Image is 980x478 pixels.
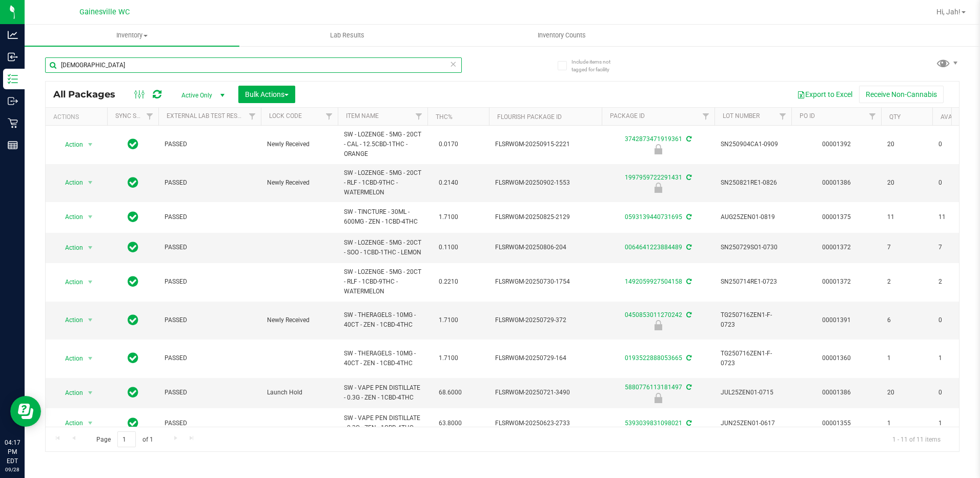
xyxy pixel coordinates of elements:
[84,137,97,152] span: select
[56,210,84,224] span: Action
[859,86,944,103] button: Receive Non-Cannabis
[344,238,421,257] span: SW - LOZENGE - 5MG - 20CT - SOO - 1CBD-1THC - LEMON
[685,213,691,221] span: Sync from Compliance System
[244,108,261,125] a: Filter
[84,351,97,366] span: select
[625,384,682,391] a: 5880776113181497
[53,89,126,100] span: All Packages
[8,52,18,62] inline-svg: Inbound
[625,311,682,318] a: 0450853011270242
[239,25,454,46] a: Lab Results
[84,175,97,190] span: select
[625,244,682,251] a: 0064641223884489
[495,419,596,428] span: FLSRWGM-20250623-2733
[889,113,901,121] a: Qty
[165,178,255,188] span: PASSED
[56,137,84,152] span: Action
[495,140,596,149] span: FLSRWGM-20250915-2221
[56,386,84,400] span: Action
[128,416,138,430] span: In Sync
[600,393,716,403] div: Launch Hold
[455,25,669,46] a: Inventory Counts
[56,275,84,289] span: Action
[344,310,421,330] span: SW - THERAGELS - 10MG - 40CT - ZEN - 1CBD-4THC
[685,174,691,181] span: Sync from Compliance System
[685,354,691,362] span: Sync from Compliance System
[434,416,467,431] span: 63.8000
[56,416,84,430] span: Action
[344,207,421,227] span: SW - TINCTURE - 30ML - 600MG - ZEN - 1CBD-4THC
[56,351,84,366] span: Action
[864,108,881,125] a: Filter
[436,113,453,121] a: THC%
[685,384,691,391] span: Sync from Compliance System
[822,354,851,362] a: 00001360
[165,419,255,428] span: PASSED
[495,178,596,188] span: FLSRWGM-20250902-1553
[346,112,379,120] a: Item Name
[887,140,926,149] span: 20
[128,351,138,365] span: In Sync
[721,277,785,287] span: SN250714RE1-0723
[822,278,851,285] a: 00001372
[165,140,255,149] span: PASSED
[941,113,971,121] a: Available
[600,320,716,330] div: Newly Received
[887,277,926,287] span: 2
[88,431,161,447] span: Page of 1
[344,168,421,198] span: SW - LOZENGE - 5MG - 20CT - RLF - 1CBD-9THC - WATERMELON
[610,112,645,120] a: Package ID
[165,277,255,287] span: PASSED
[128,240,138,254] span: In Sync
[434,175,463,190] span: 0.2140
[411,108,427,125] a: Filter
[321,108,338,125] a: Filter
[822,316,851,324] a: 00001391
[497,113,562,121] a: Flourish Package ID
[822,179,851,186] a: 00001386
[721,178,785,188] span: SN250821RE1-0826
[524,31,600,40] span: Inventory Counts
[685,311,691,318] span: Sync from Compliance System
[344,383,421,403] span: SW - VAPE PEN DISTILLATE - 0.3G - ZEN - 1CBD-4THC
[721,419,785,428] span: JUN25ZEN01-0617
[938,353,977,363] span: 1
[434,351,463,366] span: 1.7100
[685,244,691,251] span: Sync from Compliance System
[8,118,18,128] inline-svg: Retail
[600,183,716,193] div: Newly Received
[938,178,977,188] span: 0
[790,86,859,103] button: Export to Excel
[625,278,682,285] a: 1492059927504158
[84,241,97,255] span: select
[128,274,138,289] span: In Sync
[165,353,255,363] span: PASSED
[165,212,255,222] span: PASSED
[938,277,977,287] span: 2
[344,413,421,433] span: SW - VAPE PEN DISTILLATE - 0.3G - ZEN - 1CBD-4THC
[84,210,97,224] span: select
[128,175,138,190] span: In Sync
[625,354,682,362] a: 0193522888053665
[84,275,97,289] span: select
[128,137,138,151] span: In Sync
[316,31,378,40] span: Lab Results
[434,210,463,225] span: 1.7100
[887,315,926,325] span: 6
[25,25,239,46] a: Inventory
[79,8,130,16] span: Gainesville WC
[267,178,332,188] span: Newly Received
[165,243,255,252] span: PASSED
[721,243,785,252] span: SN250729SO1-0730
[774,108,791,125] a: Filter
[25,31,239,40] span: Inventory
[822,389,851,396] a: 00001386
[887,353,926,363] span: 1
[344,349,421,368] span: SW - THERAGELS - 10MG - 40CT - ZEN - 1CBD-4THC
[84,386,97,400] span: select
[625,135,682,143] a: 3742873471919361
[434,240,463,255] span: 0.1100
[434,313,463,328] span: 1.7100
[8,30,18,40] inline-svg: Analytics
[938,315,977,325] span: 0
